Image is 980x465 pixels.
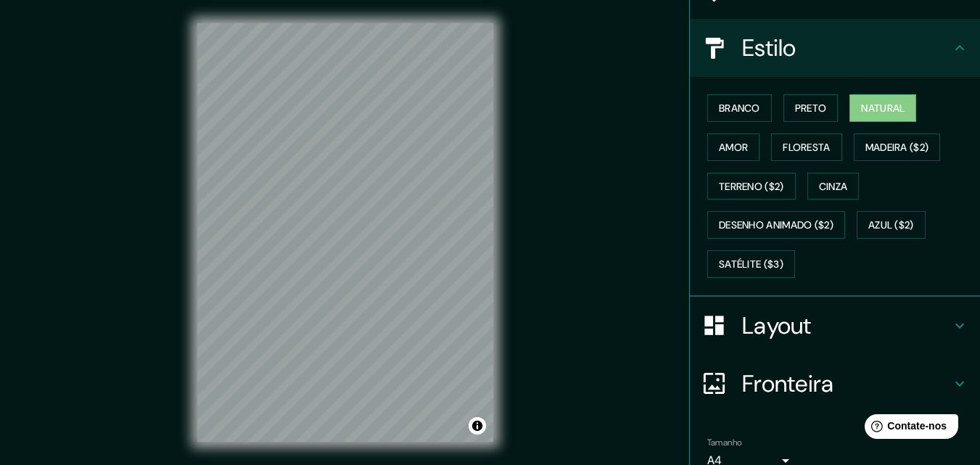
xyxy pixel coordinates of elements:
[742,369,834,399] font: Fronteira
[861,102,905,115] font: Natural
[707,94,772,122] button: Branco
[690,19,980,77] div: Estilo
[707,211,845,239] button: Desenho animado ($2)
[719,180,784,193] font: Terreno ($2)
[707,437,742,448] font: Tamanho
[707,173,796,200] button: Terreno ($2)
[197,23,493,442] canvas: Mapa
[690,297,980,355] div: Layout
[719,258,783,271] font: Satélite ($3)
[719,141,748,154] font: Amor
[851,408,964,449] iframe: Iniciador de widget de ajuda
[807,173,860,200] button: Cinza
[707,133,759,161] button: Amor
[469,417,486,435] button: Alternar atribuição
[742,33,796,63] font: Estilo
[707,250,795,278] button: Satélite ($3)
[865,141,929,154] font: Madeira ($2)
[742,310,812,341] font: Layout
[849,94,916,122] button: Natural
[857,211,926,239] button: Azul ($2)
[819,180,848,193] font: Cinza
[771,133,841,161] button: Floresta
[868,219,914,232] font: Azul ($2)
[854,133,941,161] button: Madeira ($2)
[783,94,839,122] button: Preto
[795,102,827,115] font: Preto
[719,219,833,232] font: Desenho animado ($2)
[783,141,830,154] font: Floresta
[690,355,980,413] div: Fronteira
[719,102,760,115] font: Branco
